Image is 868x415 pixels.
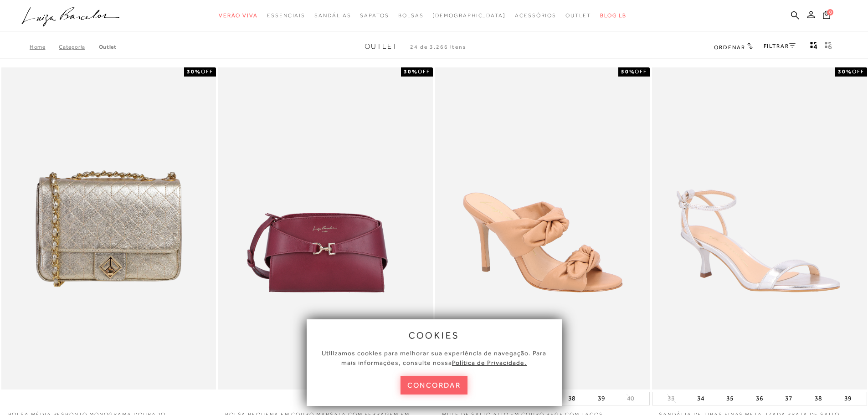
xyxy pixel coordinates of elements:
[99,44,117,50] a: Outlet
[418,68,430,75] span: OFF
[401,376,468,395] button: concordar
[852,68,864,75] span: OFF
[714,44,745,51] span: Ordenar
[432,7,506,24] a: noSubCategoriesText
[565,12,591,19] span: Outlet
[360,7,389,24] a: noSubCategoriesText
[436,69,649,388] img: MULE DE SALTO ALTO EM COURO BEGE COM LAÇOS
[842,392,854,405] button: 39
[753,392,766,405] button: 36
[409,330,460,340] span: cookies
[624,394,637,403] button: 40
[653,69,866,388] a: SANDÁLIA DE TIRAS FINAS METALIZADA PRATA DE SALTO MÉDIO SANDÁLIA DE TIRAS FINAS METALIZADA PRATA ...
[360,12,389,19] span: Sapatos
[600,12,627,19] span: BLOG LB
[827,9,833,15] span: 0
[653,69,866,388] img: SANDÁLIA DE TIRAS FINAS METALIZADA PRATA DE SALTO MÉDIO
[410,44,467,50] span: 24 de 3.266 itens
[365,42,398,51] span: Outlet
[187,68,201,75] strong: 30%
[515,7,556,24] a: noSubCategoriesText
[398,12,424,19] span: Bolsas
[219,7,258,24] a: noSubCategoriesText
[436,69,649,388] a: MULE DE SALTO ALTO EM COURO BEGE COM LAÇOS MULE DE SALTO ALTO EM COURO BEGE COM LAÇOS
[219,12,258,19] span: Verão Viva
[515,12,556,19] span: Acessórios
[565,7,591,24] a: noSubCategoriesText
[219,69,432,388] img: BOLSA PEQUENA EM COURO MARSALA COM FERRAGEM EM GANCHO
[398,7,424,24] a: noSubCategoriesText
[59,44,98,50] a: Categoria
[322,349,546,366] span: Utilizamos cookies para melhorar sua experiência de navegação. Para mais informações, consulte nossa
[314,12,351,19] span: Sandálias
[565,392,578,405] button: 38
[30,44,59,50] a: Home
[314,7,351,24] a: noSubCategoriesText
[267,12,305,19] span: Essenciais
[635,68,647,75] span: OFF
[404,68,418,75] strong: 30%
[764,43,796,49] a: FILTRAR
[724,392,736,405] button: 35
[201,68,213,75] span: OFF
[820,10,833,22] button: 0
[595,392,608,405] button: 39
[432,12,506,19] span: [DEMOGRAPHIC_DATA]
[782,392,795,405] button: 37
[694,392,707,405] button: 34
[812,392,825,405] button: 38
[600,7,627,24] a: BLOG LB
[665,394,678,403] button: 33
[2,69,215,388] img: Bolsa média pesponto monograma dourado
[807,41,820,53] button: Mostrar 4 produtos por linha
[822,41,835,53] button: gridText6Desc
[219,69,432,388] a: BOLSA PEQUENA EM COURO MARSALA COM FERRAGEM EM GANCHO BOLSA PEQUENA EM COURO MARSALA COM FERRAGEM...
[452,359,527,366] a: Política de Privacidade.
[2,69,215,388] a: Bolsa média pesponto monograma dourado Bolsa média pesponto monograma dourado
[838,68,852,75] strong: 30%
[267,7,305,24] a: noSubCategoriesText
[621,68,635,75] strong: 50%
